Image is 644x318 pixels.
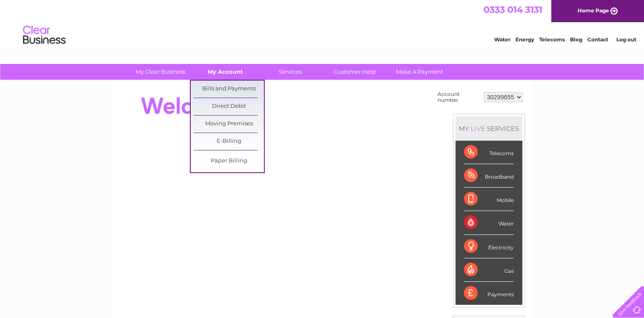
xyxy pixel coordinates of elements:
[384,64,455,80] a: Make A Payment
[464,258,514,282] div: Gas
[194,98,264,115] a: Direct Debit
[464,141,514,164] div: Telecoms
[194,153,264,170] a: Paper Billing
[464,235,514,258] div: Electricity
[539,36,565,43] a: Telecoms
[570,36,582,43] a: Blog
[587,36,608,43] a: Contact
[616,36,636,43] a: Log out
[484,4,542,15] a: 0333 014 3131
[494,36,510,43] a: Water
[464,211,514,234] div: Water
[190,64,260,80] a: My Account
[464,188,514,211] div: Mobile
[320,64,390,80] a: Customer Help
[464,282,514,305] div: Payments
[469,124,487,133] div: LIVE
[194,81,264,98] a: Bills and Payments
[194,133,264,150] a: E-Billing
[23,22,66,48] img: logo.png
[126,64,196,80] a: My Clear Business
[121,5,524,41] div: Clear Business is a trading name of Verastar Limited (registered in [GEOGRAPHIC_DATA] No. 3667643...
[255,64,325,80] a: Services
[435,89,482,105] td: Account number
[464,164,514,188] div: Broadband
[455,116,522,141] div: MY SERVICES
[194,116,264,133] a: Moving Premises
[515,36,534,43] a: Energy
